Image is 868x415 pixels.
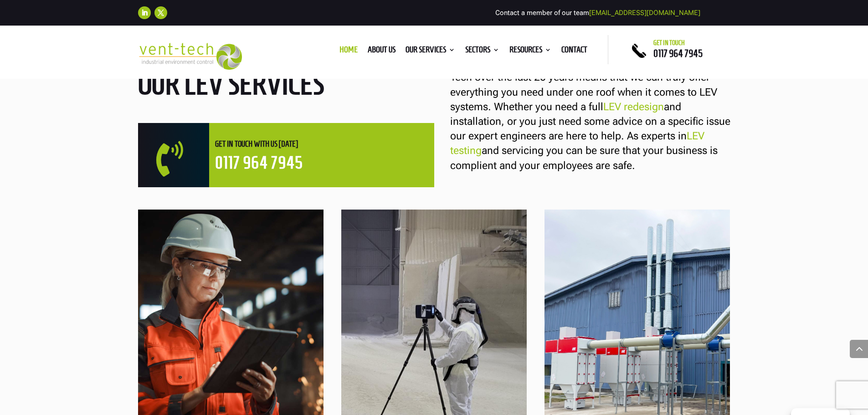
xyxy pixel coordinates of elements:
[603,101,664,113] a: LEV redesign
[465,46,499,56] a: Sectors
[653,39,685,46] span: Get in touch
[495,9,700,17] span: Contact a member of our team
[368,46,395,56] a: About us
[561,46,587,56] a: Contact
[450,130,704,157] a: LEV testing
[138,6,151,19] a: Follow on LinkedIn
[509,46,551,56] a: Resources
[589,9,700,17] a: [EMAIL_ADDRESS][DOMAIN_NAME]
[138,43,242,70] img: 2023-09-27T08_35_16.549ZVENT-TECH---Clear-background
[154,6,167,19] a: Follow on X
[138,69,334,104] h2: Our LEV services
[653,48,703,59] a: 0117 964 7945
[406,46,455,56] a: Our Services
[339,46,358,56] a: Home
[156,141,208,177] span: 
[215,154,303,172] a: 0117 964 7945
[215,139,298,149] span: Get in touch with us [DATE]
[450,41,730,173] p: Vent-Tech is the one stop shop for all your dust and fume extraction needs. The expertise we have...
